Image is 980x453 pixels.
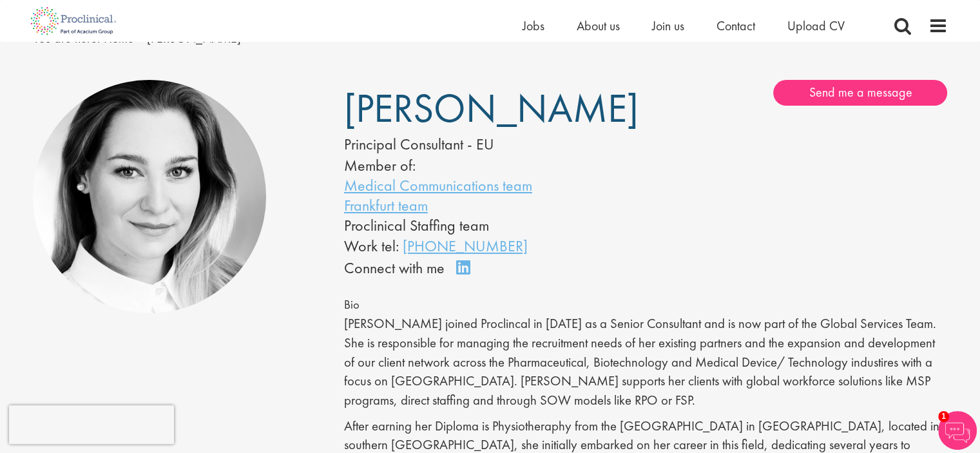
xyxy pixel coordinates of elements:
[344,175,532,195] a: Medical Communications team
[344,195,428,215] a: Frankfurt team
[403,236,528,256] a: [PHONE_NUMBER]
[938,411,949,422] span: 1
[33,80,267,314] img: Greta Prestel
[716,17,755,34] a: Contact
[344,133,607,155] div: Principal Consultant - EU
[344,236,399,256] span: Work tel:
[773,80,947,106] a: Send me a message
[787,17,845,34] a: Upload CV
[344,155,416,175] label: Member of:
[523,17,544,34] a: Jobs
[652,17,684,34] a: Join us
[344,82,639,134] span: [PERSON_NAME]
[9,405,174,444] iframe: reCAPTCHA
[344,297,360,313] span: Bio
[344,314,948,410] p: [PERSON_NAME] joined Proclincal in [DATE] as a Senior Consultant and is now part of the Global Se...
[577,17,620,34] a: About us
[344,215,607,235] li: Proclinical Staffing team
[938,411,977,450] img: Chatbot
